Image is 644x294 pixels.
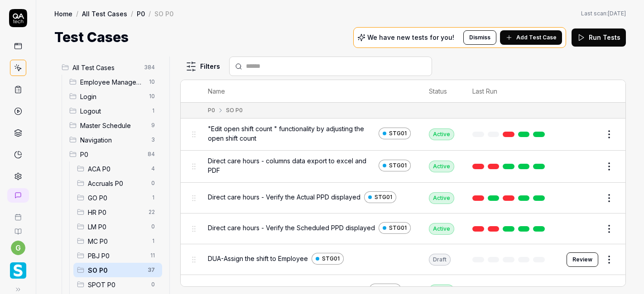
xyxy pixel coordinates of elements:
div: Drag to reorderNavigation3 [66,133,162,147]
span: DUA-Assign the shift to Employee [208,254,308,263]
div: Drag to reorderSPOT P00 [73,277,162,292]
span: All Test Cases [72,63,139,72]
time: [DATE] [608,10,626,17]
span: SPOT P0 [88,280,146,289]
tr: Direct care hours - columns data export to excel and PDFSTG01Active [181,151,625,183]
div: Draft [429,254,451,266]
button: Dismiss [463,30,496,45]
a: P0 [137,9,145,18]
button: Add Test Case [500,30,562,45]
div: Drag to reorderPBJ P011 [73,248,162,263]
span: 3 [148,134,159,145]
div: Drag to reorderACA P04 [73,161,162,176]
div: SO P0 [154,9,173,18]
a: STG01 [364,191,396,203]
a: STG01 [379,160,411,171]
div: Drag to reorderGO P01 [73,190,162,205]
span: Master Schedule [80,121,146,130]
span: 0 [148,221,159,232]
a: New conversation [7,188,29,203]
span: GO P0 [88,193,146,203]
img: Smartlinx Logo [10,262,26,279]
span: 11 [147,250,159,261]
span: LM P0 [88,222,146,232]
span: STG01 [389,224,407,232]
span: 9 [148,120,159,131]
button: Review [567,252,598,267]
button: Run Tests [572,28,626,47]
span: STG01 [375,193,392,201]
span: 0 [148,178,159,189]
span: Logout [80,106,146,116]
span: 1 [148,236,159,247]
a: STG01 [379,222,411,234]
div: / [149,9,151,18]
div: Active [429,192,454,204]
span: MC P0 [88,237,146,246]
tr: Direct care hours - Verify the Actual PPD displayedSTG01Active [181,183,625,213]
span: 22 [145,207,159,218]
a: Documentation [4,221,32,235]
div: P0 [208,106,215,114]
span: Login [80,92,144,101]
div: Drag to reorderSO P037 [73,263,162,277]
span: Last scan: [581,9,626,18]
button: Filters [180,57,226,76]
span: Direct care hours - Verify the Actual PPD displayed [208,192,360,202]
span: SO P0 [88,266,142,275]
a: Home [54,9,72,18]
span: 0 [148,279,159,290]
span: STG01 [380,285,397,294]
div: Drag to reorderLogin10 [66,89,162,104]
div: / [131,9,133,18]
div: Drag to reorderHR P022 [73,205,162,219]
div: Active [429,128,454,140]
span: "Edit open shift count " functionality by adjusting the open shift count [208,124,375,143]
span: 384 [140,62,159,73]
div: Drag to reorderAccruals P00 [73,176,162,190]
span: 1 [148,192,159,203]
span: STG01 [389,129,407,138]
div: Drag to reorderEmployee Management10 [66,75,162,89]
div: Drag to reorderMC P01 [73,234,162,248]
span: 84 [144,149,159,160]
div: Drag to reorderP084 [66,147,162,161]
span: HR P0 [88,208,143,217]
div: SO P0 [226,106,243,114]
div: Drag to reorderMaster Schedule9 [66,118,162,133]
a: Book a call with us [4,206,32,221]
div: Drag to reorderLogout1 [66,104,162,118]
div: Drag to reorderLM P00 [73,219,162,234]
th: Name [199,80,420,103]
span: STG01 [389,161,407,170]
h1: Test Cases [54,27,129,47]
span: Individual Schedule - Add Absence- Primary Position [208,285,365,294]
span: 10 [145,76,159,87]
button: g [11,241,25,255]
button: Smartlinx Logo [4,255,32,280]
span: Employee Management [80,77,144,87]
a: STG01 [379,128,411,139]
span: P0 [80,150,142,159]
span: Direct care hours - columns data export to excel and PDF [208,156,375,175]
span: PBJ P0 [88,251,145,261]
span: Add Test Case [516,33,557,42]
a: All Test Cases [82,9,127,18]
tr: "Edit open shift count " functionality by adjusting the open shift countSTG01Active [181,119,625,151]
th: Status [420,80,463,103]
span: Navigation [80,135,146,145]
p: We have new tests for you! [367,34,454,41]
span: 1 [148,105,159,116]
div: / [76,9,78,18]
span: 10 [145,91,159,102]
span: ACA P0 [88,164,146,174]
a: STG01 [312,253,344,265]
span: Accruals P0 [88,179,146,188]
span: 37 [144,265,159,275]
tr: Direct care hours - Verify the Scheduled PPD displayedSTG01Active [181,213,625,244]
span: STG01 [322,255,340,263]
span: 4 [148,163,159,174]
div: Active [429,223,454,235]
